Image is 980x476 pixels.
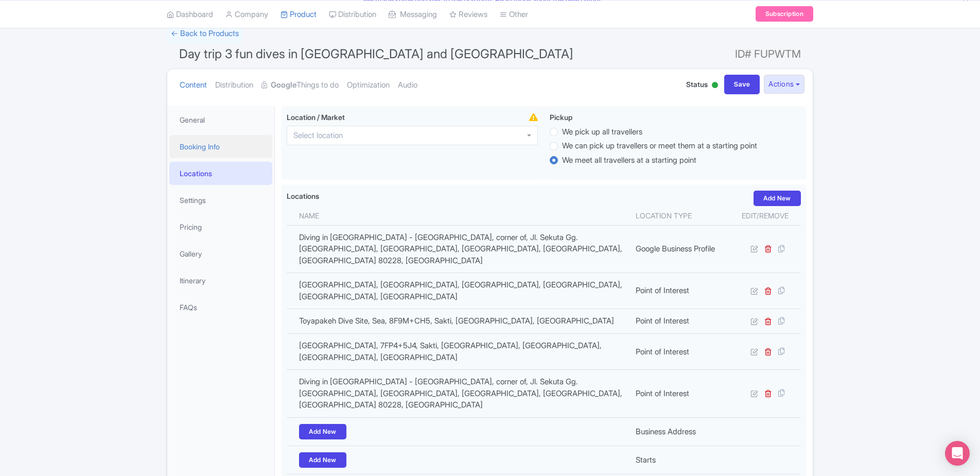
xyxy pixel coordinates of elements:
label: We pick up all travellers [562,126,642,138]
td: [GEOGRAPHIC_DATA], [GEOGRAPHIC_DATA], [GEOGRAPHIC_DATA], [GEOGRAPHIC_DATA], [GEOGRAPHIC_DATA], [G... [287,273,629,309]
td: Toyapakeh Dive Site, Sea, 8F9M+CH5, Sakti, [GEOGRAPHIC_DATA], [GEOGRAPHIC_DATA] [287,309,629,334]
a: Distribution [215,69,253,101]
span: Status [686,79,708,90]
div: Open Intercom Messenger [945,441,970,466]
span: ID# FUPWTM [735,44,801,64]
th: Location type [629,206,729,226]
span: Pickup [550,113,572,122]
div: Active [710,78,720,94]
td: Point of Interest [629,309,729,334]
a: Optimization [347,69,390,101]
input: Save [724,75,760,94]
td: Business Address [629,417,729,446]
a: Locations [169,162,272,185]
input: Select location [293,131,349,140]
td: [GEOGRAPHIC_DATA], 7FP4+5J4, Sakti, [GEOGRAPHIC_DATA], [GEOGRAPHIC_DATA], [GEOGRAPHIC_DATA], [GEO... [287,334,629,370]
a: Audio [398,69,417,101]
a: Add New [754,191,801,206]
td: Point of Interest [629,334,729,370]
strong: Google [271,79,296,91]
label: Locations [287,191,319,201]
button: Actions [764,75,804,94]
a: Settings [169,189,272,212]
a: Itinerary [169,269,272,292]
a: ← Back to Products [167,24,243,44]
td: Google Business Profile [629,225,729,273]
td: Point of Interest [629,273,729,309]
td: Starts [629,446,729,474]
label: We can pick up travellers or meet them at a starting point [562,140,757,152]
a: General [169,108,272,131]
td: Diving in [GEOGRAPHIC_DATA] - [GEOGRAPHIC_DATA], corner of, Jl. Sekuta Gg. [GEOGRAPHIC_DATA], [GE... [287,225,629,273]
a: Booking Info [169,135,272,158]
span: Location / Market [287,113,345,122]
a: Content [180,69,207,101]
a: Add New [299,452,346,468]
a: Subscription [756,6,813,22]
a: Pricing [169,215,272,239]
label: We meet all travellers at a starting point [562,155,696,166]
a: Gallery [169,242,272,265]
a: GoogleThings to do [261,69,339,101]
th: Edit/Remove [729,206,801,226]
a: Add New [299,424,346,439]
td: Diving in [GEOGRAPHIC_DATA] - [GEOGRAPHIC_DATA], corner of, Jl. Sekuta Gg. [GEOGRAPHIC_DATA], [GE... [287,370,629,418]
td: Point of Interest [629,370,729,418]
a: FAQs [169,296,272,319]
span: Day trip 3 fun dives in [GEOGRAPHIC_DATA] and [GEOGRAPHIC_DATA] [179,46,573,61]
th: Name [287,206,629,226]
